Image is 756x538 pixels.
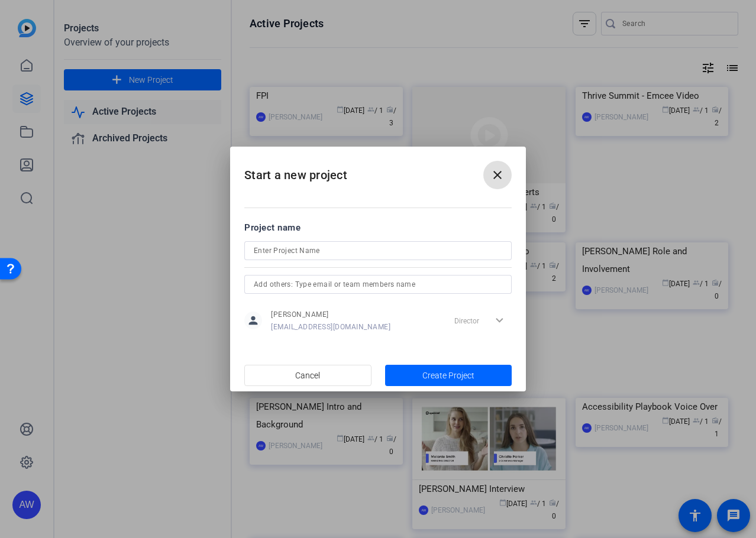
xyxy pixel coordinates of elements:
[385,365,512,386] button: Create Project
[271,322,390,332] span: [EMAIL_ADDRESS][DOMAIN_NAME]
[230,147,526,195] h2: Start a new project
[244,365,371,386] button: Cancel
[271,310,390,319] span: [PERSON_NAME]
[254,277,502,291] input: Add others: Type email or team members name
[422,370,474,382] span: Create Project
[254,244,502,258] input: Enter Project Name
[295,364,320,387] span: Cancel
[244,312,262,329] mat-icon: person
[490,168,505,182] mat-icon: close
[244,221,512,234] div: Project name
